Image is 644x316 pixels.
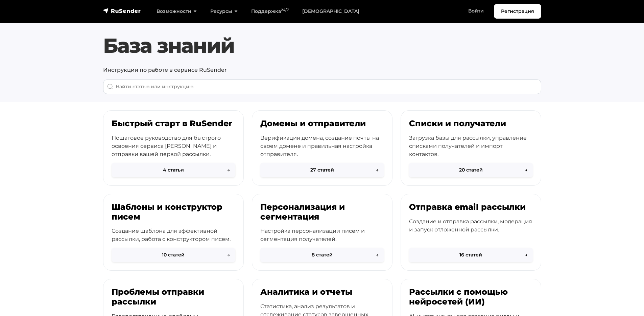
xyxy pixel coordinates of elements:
input: When autocomplete results are available use up and down arrows to review and enter to go to the d... [103,80,541,94]
h3: Персонализация и сегментация [260,202,384,222]
button: 16 статей→ [409,248,533,262]
button: 8 статей→ [260,248,384,262]
a: Регистрация [494,4,541,19]
span: → [227,166,230,174]
p: Создание шаблона для эффективной рассылки, работа с конструктором писем. [112,227,235,243]
button: 10 статей→ [112,248,235,262]
p: Пошаговое руководство для быстрого освоения сервиса [PERSON_NAME] и отправки вашей первой рассылки. [112,134,235,158]
p: Инструкции по работе в сервисе RuSender [103,66,541,74]
h3: Быстрый старт в RuSender [112,119,235,129]
span: → [227,251,230,258]
h3: Шаблоны и конструктор писем [112,202,235,222]
img: RuSender [103,7,141,14]
h3: Аналитика и отчеты [260,287,384,297]
p: Настройка персонализации писем и сегментация получателей. [260,227,384,243]
p: Загрузка базы для рассылки, управление списками получателей и импорт контактов. [409,134,533,158]
h3: Домены и отправители [260,119,384,129]
span: → [525,251,527,258]
h3: Отправка email рассылки [409,202,533,212]
h3: Списки и получатели [409,119,533,129]
p: Создание и отправка рассылки, модерация и запуск отложенной рассылки. [409,218,533,234]
a: Ресурсы [204,4,244,18]
h3: Рассылки с помощью нейросетей (ИИ) [409,287,533,307]
p: Верификация домена, создание почты на своем домене и правильная настройка отправителя. [260,134,384,158]
sup: 24/7 [281,8,289,12]
img: Поиск [107,84,113,90]
a: Войти [461,4,491,18]
a: Возможности [150,4,204,18]
span: → [376,166,379,174]
h1: База знаний [103,33,541,58]
button: 4 статьи→ [112,163,235,177]
button: 27 статей→ [260,163,384,177]
a: Персонализация и сегментация Настройка персонализации писем и сегментация получателей. 8 статей→ [252,194,392,271]
a: Домены и отправители Верификация домена, создание почты на своем домене и правильная настройка от... [252,110,392,186]
a: Шаблоны и конструктор писем Создание шаблона для эффективной рассылки, работа с конструктором пис... [103,194,244,271]
a: Отправка email рассылки Создание и отправка рассылки, модерация и запуск отложенной рассылки. 16 ... [401,194,541,271]
a: Поддержка24/7 [244,4,295,18]
a: Быстрый старт в RuSender Пошаговое руководство для быстрого освоения сервиса [PERSON_NAME] и отпр... [103,110,244,186]
a: Списки и получатели Загрузка базы для рассылки, управление списками получателей и импорт контакто... [401,110,541,186]
a: [DEMOGRAPHIC_DATA] [295,4,366,18]
h3: Проблемы отправки рассылки [112,287,235,307]
span: → [376,251,379,258]
button: 20 статей→ [409,163,533,177]
span: → [525,166,527,174]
